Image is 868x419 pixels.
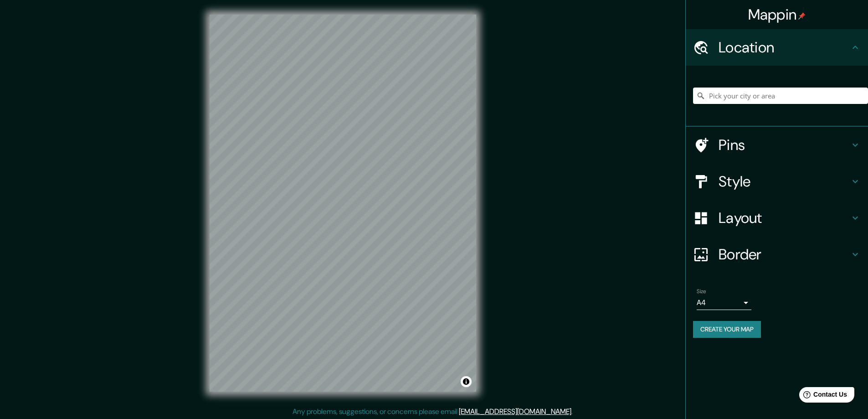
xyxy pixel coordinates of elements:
[210,15,476,392] canvas: Map
[719,209,850,227] h4: Layout
[573,406,574,417] div: .
[719,245,850,264] h4: Border
[798,12,806,20] img: pin-icon.png
[697,295,751,310] div: A4
[693,321,761,338] button: Create your map
[787,383,858,409] iframe: Help widget launcher
[686,29,868,66] div: Location
[697,288,706,295] label: Size
[719,172,850,191] h4: Style
[748,5,806,24] h4: Mappin
[574,406,576,417] div: .
[686,236,868,273] div: Border
[686,200,868,236] div: Layout
[686,163,868,200] div: Style
[693,88,868,104] input: Pick your city or area
[719,38,850,57] h4: Location
[459,407,571,416] a: [EMAIL_ADDRESS][DOMAIN_NAME]
[461,376,472,387] button: Toggle attribution
[719,136,850,154] h4: Pins
[293,406,573,417] p: Any problems, suggestions, or concerns please email .
[686,127,868,163] div: Pins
